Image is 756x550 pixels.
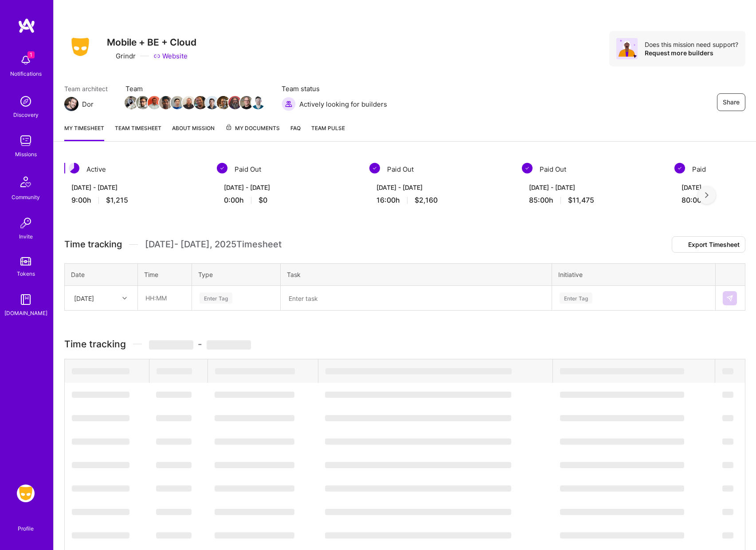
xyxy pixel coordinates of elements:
[138,286,191,310] input: HH:MM
[183,95,195,110] a: Team Member Avatar
[259,196,267,205] span: $0
[240,96,253,109] img: Team Member Avatar
[560,291,592,305] div: Enter Tag
[17,269,35,278] div: Tokens
[705,192,709,198] img: right
[159,96,172,109] img: Team Member Avatar
[722,532,733,538] span: ‌
[225,123,280,133] span: My Documents
[522,163,664,176] div: Paid Out
[529,183,657,192] div: [DATE] - [DATE]
[97,100,104,108] i: icon Mail
[560,462,684,468] span: ‌
[64,35,96,59] img: Company Logo
[325,462,511,468] span: ‌
[205,96,219,109] img: Team Member Avatar
[64,338,745,350] h3: Time tracking
[369,163,511,176] div: Paid Out
[311,123,345,141] a: Team Pulse
[217,163,227,173] img: Paid Out
[20,257,31,265] img: tokens
[224,196,352,205] div: 0:00 h
[299,100,387,109] span: Actively looking for builders
[72,509,129,515] span: ‌
[64,84,108,93] span: Team architect
[18,524,34,532] div: Profile
[106,196,128,205] span: $1,215
[72,368,129,374] span: ‌
[156,462,192,468] span: ‌
[560,438,684,445] span: ‌
[568,196,594,205] span: $11,475
[206,95,218,110] a: Team Member Avatar
[224,183,352,192] div: [DATE] - [DATE]
[560,485,684,492] span: ‌
[156,392,192,398] span: ‌
[156,532,192,538] span: ‌
[218,95,229,110] a: Team Member Avatar
[726,295,733,302] img: Submit
[325,415,511,421] span: ‌
[157,368,192,374] span: ‌
[122,296,127,300] i: icon Chevron
[15,485,37,502] a: Grindr: Mobile + BE + Cloud
[172,95,183,110] a: Team Member Avatar
[282,97,296,111] img: Actively looking for builders
[15,150,37,159] div: Missions
[107,37,196,48] h3: Mobile + BE + Cloud
[215,415,294,421] span: ‌
[17,92,35,110] img: discovery
[717,93,745,111] button: Share
[12,192,40,202] div: Community
[192,264,281,286] th: Type
[107,53,114,60] i: icon CompanyGray
[369,163,380,173] img: Paid Out
[325,509,511,515] span: ‌
[560,368,684,374] span: ‌
[149,338,251,350] span: -
[160,95,172,110] a: Team Member Avatar
[311,125,345,131] span: Team Pulse
[252,95,264,110] a: Team Member Avatar
[645,49,738,57] div: Request more builders
[156,485,192,492] span: ‌
[172,123,215,141] a: About Mission
[17,51,35,69] img: bell
[107,51,136,61] div: Grindr
[125,95,137,110] a: Team Member Avatar
[723,98,740,107] span: Share
[17,485,35,502] img: Grindr: Mobile + BE + Cloud
[125,84,264,93] span: Team
[645,40,738,49] div: Does this mission need support?
[72,438,129,445] span: ‌
[115,123,161,141] a: Team timesheet
[171,96,184,109] img: Team Member Avatar
[65,264,138,286] th: Date
[215,532,294,538] span: ‌
[72,462,129,468] span: ‌
[215,438,294,445] span: ‌
[228,96,242,109] img: Team Member Avatar
[722,438,733,445] span: ‌
[153,51,188,61] a: Website
[72,532,129,538] span: ‌
[722,415,733,421] span: ‌
[149,340,193,350] span: ‌
[722,368,733,374] span: ‌
[145,239,282,250] span: [DATE] - [DATE] , 2025 Timesheet
[125,96,138,109] img: Team Member Avatar
[182,96,196,109] img: Team Member Avatar
[18,18,35,34] img: logo
[195,95,206,110] a: Team Member Avatar
[200,291,232,305] div: Enter Tag
[17,132,35,150] img: teamwork
[13,110,39,119] div: Discovery
[290,123,301,141] a: FAQ
[156,438,192,445] span: ‌
[69,163,79,173] img: Active
[215,368,295,374] span: ‌
[251,96,265,109] img: Team Member Avatar
[64,123,104,141] a: My timesheet
[325,392,511,398] span: ‌
[156,509,192,515] span: ‌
